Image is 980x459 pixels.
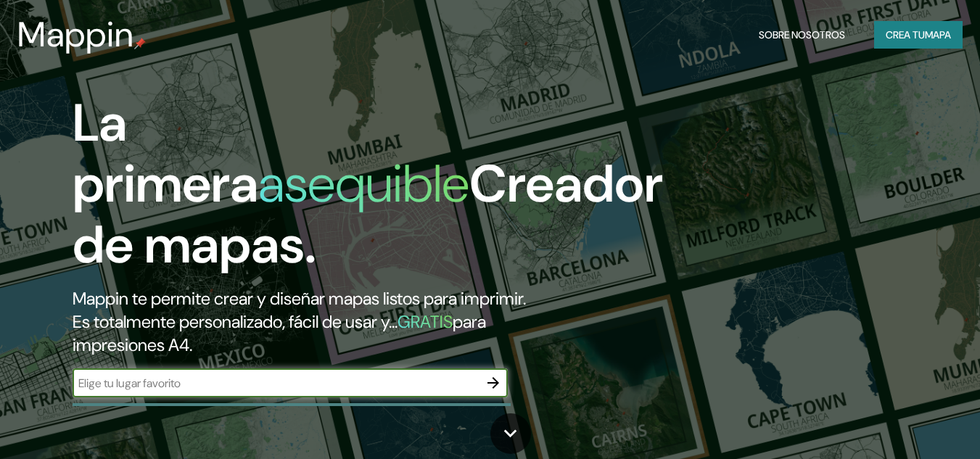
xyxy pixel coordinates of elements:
[925,28,951,41] font: mapa
[73,150,663,278] font: Creador de mapas.
[73,310,398,333] font: Es totalmente personalizado, fácil de usar y...
[759,28,845,41] font: Sobre nosotros
[73,89,258,218] font: La primera
[398,310,453,333] font: GRATIS
[134,38,146,49] img: pin de mapeo
[17,12,134,57] font: Mappin
[258,150,469,218] font: asequible
[73,310,486,356] font: para impresiones A4.
[73,287,526,310] font: Mappin te permite crear y diseñar mapas listos para imprimir.
[874,21,963,49] button: Crea tumapa
[73,375,479,392] input: Elige tu lugar favorito
[753,21,851,49] button: Sobre nosotros
[886,28,925,41] font: Crea tu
